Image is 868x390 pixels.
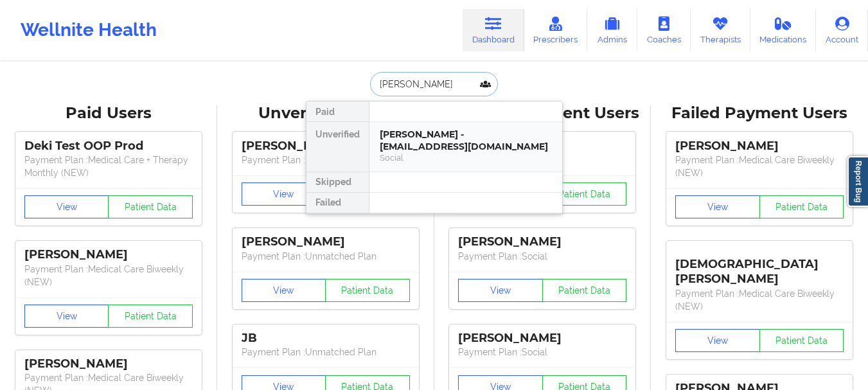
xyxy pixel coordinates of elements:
[242,154,410,166] p: Payment Plan : Unmatched Plan
[637,9,691,51] a: Coaches
[24,154,193,179] p: Payment Plan : Medical Care + Therapy Monthly (NEW)
[24,263,193,288] p: Payment Plan : Medical Care Biweekly (NEW)
[242,279,326,302] button: View
[226,103,425,123] div: Unverified Users
[675,247,844,287] div: [DEMOGRAPHIC_DATA][PERSON_NAME]
[675,287,844,313] p: Payment Plan : Medical Care Biweekly (NEW)
[24,305,109,328] button: View
[24,139,193,154] div: Deki Test OOP Prod
[306,193,369,213] div: Failed
[660,103,859,123] div: Failed Payment Users
[458,346,626,359] p: Payment Plan : Social
[306,172,369,193] div: Skipped
[24,247,193,262] div: [PERSON_NAME]
[108,195,193,218] button: Patient Data
[542,182,627,206] button: Patient Data
[542,279,627,302] button: Patient Data
[325,279,410,302] button: Patient Data
[242,139,410,154] div: [PERSON_NAME]
[750,9,817,51] a: Medications
[24,195,109,218] button: View
[108,305,193,328] button: Patient Data
[463,9,524,51] a: Dashboard
[242,250,410,263] p: Payment Plan : Unmatched Plan
[675,195,760,218] button: View
[242,346,410,359] p: Payment Plan : Unmatched Plan
[380,129,552,152] div: [PERSON_NAME] - [EMAIL_ADDRESS][DOMAIN_NAME]
[524,9,588,51] a: Prescribers
[242,182,326,206] button: View
[458,250,626,263] p: Payment Plan : Social
[458,235,626,249] div: [PERSON_NAME]
[675,329,760,352] button: View
[306,122,369,172] div: Unverified
[587,9,637,51] a: Admins
[759,329,844,352] button: Patient Data
[759,195,844,218] button: Patient Data
[816,9,868,51] a: Account
[691,9,750,51] a: Therapists
[9,103,208,123] div: Paid Users
[847,156,868,207] a: Report Bug
[675,154,844,179] p: Payment Plan : Medical Care Biweekly (NEW)
[458,331,626,346] div: [PERSON_NAME]
[306,102,369,122] div: Paid
[380,152,552,163] div: Social
[242,331,410,346] div: JB
[242,235,410,249] div: [PERSON_NAME]
[24,357,193,371] div: [PERSON_NAME]
[675,139,844,154] div: [PERSON_NAME]
[458,279,543,302] button: View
